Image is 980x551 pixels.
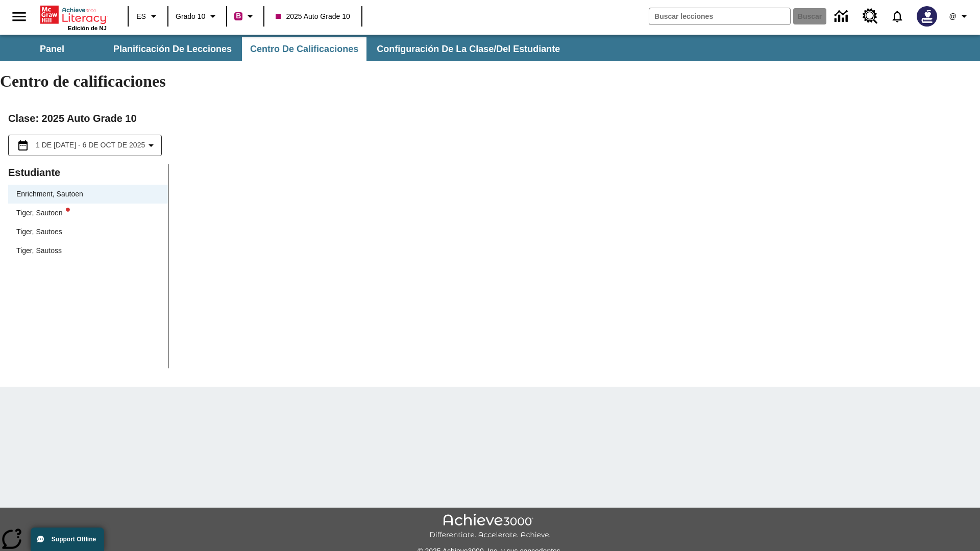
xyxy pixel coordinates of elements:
span: B [236,10,241,22]
div: Tiger, Sautoes [8,222,168,241]
div: Enrichment, Sautoen [8,185,168,204]
button: Seleccione el intervalo de fechas opción del menú [13,139,157,152]
a: Centro de información [828,3,856,31]
span: Centro de calificaciones [250,43,358,55]
div: Tiger, Sautoss [16,245,62,256]
h2: Clase : 2025 Auto Grade 10 [8,110,972,127]
span: Support Offline [52,536,96,543]
input: Buscar campo [649,8,790,24]
div: Tiger, Sautoenwriting assistant alert [8,204,168,222]
div: Tiger, Sautoen [16,208,70,218]
button: Planificación de lecciones [105,37,240,61]
a: Centro de recursos, Se abrirá en una pestaña nueva. [856,3,884,30]
span: Planificación de lecciones [113,43,232,55]
button: Lenguaje: ES, Selecciona un idioma [132,7,164,26]
svg: Collapse Date Range Filter [145,139,157,152]
a: Notificaciones [884,3,911,30]
span: 1 de [DATE] - 6 de oct de 2025 [36,140,145,151]
a: Portada [40,5,107,25]
span: Grado 10 [176,11,205,22]
img: Achieve3000 Differentiate Accelerate Achieve [429,514,551,540]
button: Configuración de la clase/del estudiante [369,37,568,61]
button: Abrir el menú lateral [4,2,34,32]
div: Portada [40,4,107,31]
span: ES [136,11,146,22]
button: Perfil/Configuración [943,7,976,26]
span: Configuración de la clase/del estudiante [377,43,560,55]
button: Boost El color de la clase es rojo violeta. Cambiar el color de la clase. [230,7,260,26]
button: Escoja un nuevo avatar [911,3,943,30]
span: Panel [40,43,64,55]
img: Avatar [917,6,937,27]
div: Tiger, Sautoes [16,227,62,237]
button: Centro de calificaciones [242,37,366,61]
button: Grado: Grado 10, Elige un grado [171,7,223,26]
p: Estudiante [8,164,168,181]
div: Enrichment, Sautoen [16,189,83,199]
span: 2025 Auto Grade 10 [276,11,350,22]
span: @ [949,11,956,22]
svg: writing assistant alert [66,208,70,212]
div: Tiger, Sautoss [8,241,168,260]
span: Edición de NJ [68,25,107,31]
button: Support Offline [31,528,104,551]
button: Panel [1,37,103,61]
